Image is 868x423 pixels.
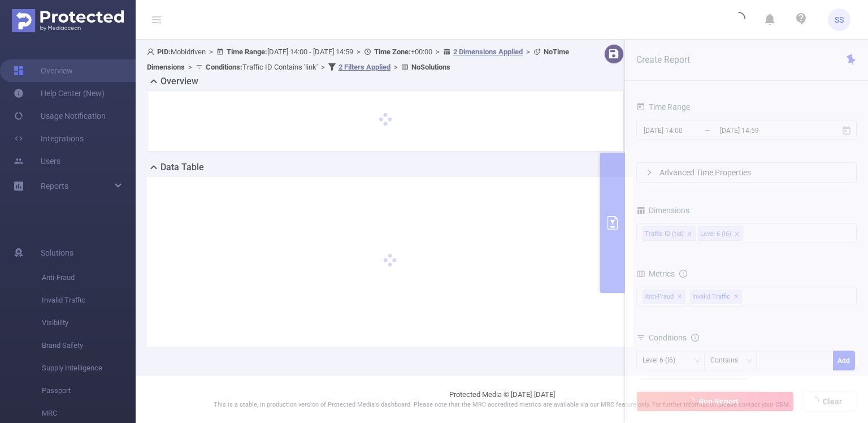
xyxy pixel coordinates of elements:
[374,48,411,56] b: Time Zone:
[147,48,569,71] span: Mobidriven [DATE] 14:00 - [DATE] 14:59 +00:00
[12,9,124,32] img: Protected Media
[42,312,136,334] span: Visibility
[206,48,216,56] span: >
[523,48,533,56] span: >
[338,63,390,71] u: 2 Filters Applied
[14,150,60,172] a: Users
[136,375,868,423] footer: Protected Media © [DATE]-[DATE]
[160,161,204,174] h2: Data Table
[14,82,105,105] a: Help Center (New)
[14,127,84,150] a: Integrations
[42,334,136,357] span: Brand Safety
[14,105,106,127] a: Usage Notification
[147,48,157,55] i: icon: user
[206,63,242,71] b: Conditions :
[411,63,450,71] b: No Solutions
[318,63,328,71] span: >
[41,182,68,191] span: Reports
[732,12,745,28] i: icon: loading
[160,75,198,88] h2: Overview
[157,48,171,56] b: PID:
[835,8,844,31] span: SS
[41,241,73,264] span: Solutions
[41,175,68,197] a: Reports
[42,289,136,312] span: Invalid Traffic
[14,59,73,82] a: Overview
[42,266,136,289] span: Anti-Fraud
[42,357,136,379] span: Supply Intelligence
[164,400,840,410] p: This is a stable, in production version of Protected Media's dashboard. Please note that the MRC ...
[453,48,523,56] u: 2 Dimensions Applied
[390,63,401,71] span: >
[432,48,443,56] span: >
[353,48,364,56] span: >
[42,379,136,402] span: Passport
[206,63,318,71] span: Traffic ID Contains 'link'
[185,63,196,71] span: >
[227,48,267,56] b: Time Range:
